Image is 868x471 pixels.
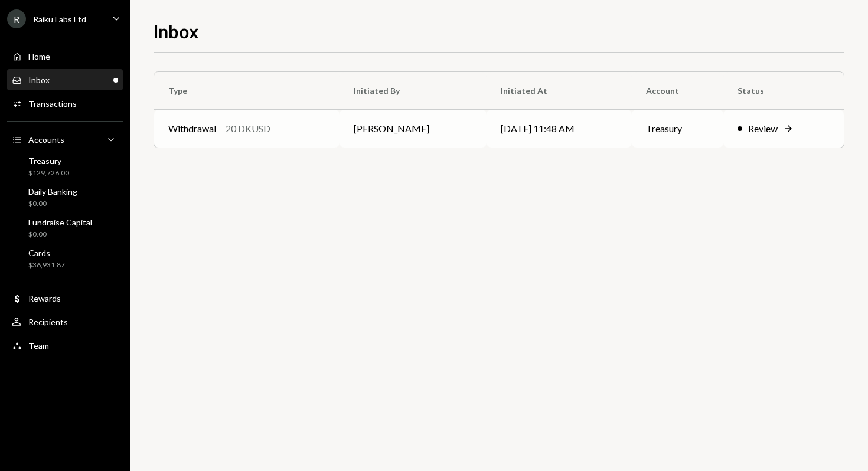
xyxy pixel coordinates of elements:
[487,110,632,148] td: [DATE] 11:48 AM
[7,93,123,114] a: Transactions
[7,152,123,181] a: Treasury$129,726.00
[340,72,487,110] th: Initiated By
[7,69,123,90] a: Inbox
[28,341,49,351] div: Team
[33,14,86,24] div: Raiku Labs Ltd
[7,311,123,332] a: Recipients
[168,122,216,136] div: Withdrawal
[28,75,50,85] div: Inbox
[7,129,123,150] a: Accounts
[28,168,69,178] div: $129,726.00
[28,99,77,109] div: Transactions
[28,51,50,61] div: Home
[7,244,123,273] a: Cards$36,931.87
[340,110,487,148] td: [PERSON_NAME]
[28,260,65,270] div: $36,931.87
[226,122,270,136] div: 20 DKUSD
[632,72,723,110] th: Account
[28,156,69,166] div: Treasury
[7,335,123,356] a: Team
[748,122,778,136] div: Review
[7,45,123,67] a: Home
[7,9,26,28] div: R
[632,110,723,148] td: Treasury
[28,217,92,227] div: Fundraise Capital
[28,187,77,197] div: Daily Banking
[7,214,123,242] a: Fundraise Capital$0.00
[28,248,65,258] div: Cards
[28,317,68,327] div: Recipients
[28,293,61,303] div: Rewards
[7,287,123,309] a: Rewards
[28,135,64,145] div: Accounts
[7,183,123,211] a: Daily Banking$0.00
[723,72,844,110] th: Status
[154,19,199,42] h1: Inbox
[28,230,92,240] div: $0.00
[28,199,77,209] div: $0.00
[487,72,632,110] th: Initiated At
[154,72,340,110] th: Type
